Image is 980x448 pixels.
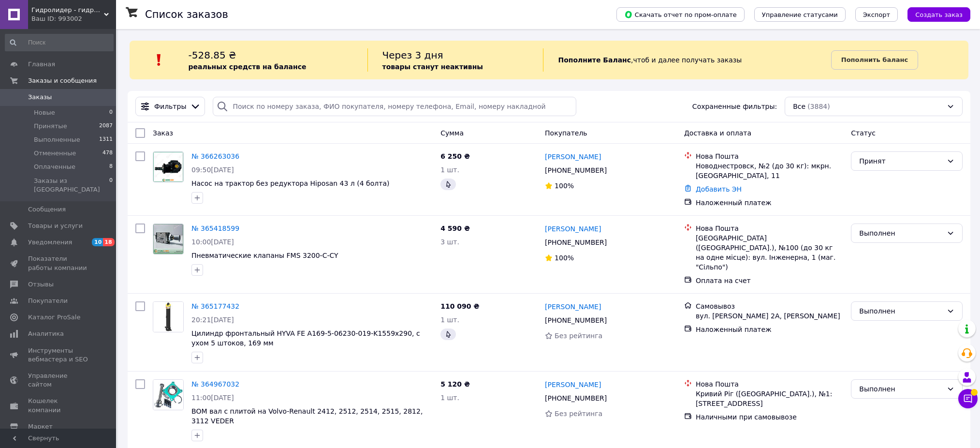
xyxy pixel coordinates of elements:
span: ВОМ вал с плитой на Volvo-Renault 2412, 2512, 2514, 2515, 2812, 3112 VEDER [191,407,423,425]
div: [PHONE_NUMBER] [543,391,609,405]
div: [GEOGRAPHIC_DATA] ([GEOGRAPHIC_DATA].), №100 (до 30 кг на одне місце): вул. Інженерна, 1 (маг. "С... [696,233,843,272]
span: Сохраненные фильтры: [692,102,777,111]
span: Инструменты вебмастера и SEO [28,346,89,364]
span: Экспорт [863,11,890,18]
span: 4 590 ₴ [440,224,470,232]
span: 18 [103,238,114,246]
div: Выполнен [859,384,943,394]
span: Заказ [153,129,173,137]
span: Создать заказ [915,11,963,18]
div: Самовывоз [696,301,843,311]
a: № 364967032 [191,380,239,388]
a: № 365418599 [191,224,239,232]
div: Нова Пошта [696,379,843,389]
b: Пополнить баланс [841,56,908,63]
h1: Список заказов [145,9,228,20]
div: Выполнен [859,306,943,316]
span: Маркет [28,422,53,431]
span: 5 120 ₴ [440,380,470,388]
span: 1 шт. [440,394,459,402]
a: [PERSON_NAME] [545,380,601,389]
a: Насос на трактор без редуктора Hiposan 43 л (4 болта) [191,179,389,187]
div: [PHONE_NUMBER] [543,236,609,249]
span: 10:00[DATE] [191,238,234,246]
div: Новоднестровск, №2 (до 30 кг): мкрн. [GEOGRAPHIC_DATA], 11 [696,161,843,180]
b: товары станут неактивны [382,63,483,71]
a: Пополнить баланс [831,50,918,70]
a: № 366263036 [191,152,239,160]
span: Аналитика [28,329,64,338]
span: Уведомления [28,238,72,247]
span: Показатели работы компании [28,254,89,272]
b: реальных средств на балансе [189,63,307,71]
div: , чтоб и далее получать заказы [543,48,831,72]
img: Фото товару [153,302,183,332]
a: Фото товару [153,151,184,182]
button: Управление статусами [754,7,846,22]
span: Управление статусами [762,11,838,18]
span: -528.85 ₴ [189,49,236,61]
div: Нова Пошта [696,224,843,233]
a: Пневматические клапаны FMS 3200-C-CY [191,252,338,259]
span: 20:21[DATE] [191,316,234,324]
div: [PHONE_NUMBER] [543,314,609,327]
div: [PHONE_NUMBER] [543,164,609,177]
span: Гидролидер - гидравлическое оборудование, промышленное и строительное, спецтехника [31,6,104,15]
span: Главная [28,60,55,69]
span: Оплаченные [34,163,75,171]
span: Управление сайтом [28,372,89,389]
a: [PERSON_NAME] [545,152,601,162]
a: № 365177432 [191,302,239,310]
span: 100% [555,254,574,262]
div: Оплата на счет [696,276,843,285]
span: Скачать отчет по пром-оплате [624,10,737,19]
img: Фото товару [153,152,183,182]
div: Наличными при самовывозе [696,412,843,422]
span: Заказы [28,93,52,102]
span: 10 [92,238,103,246]
span: (3884) [807,103,830,110]
span: Доставка и оплата [684,129,751,137]
span: Без рейтинга [555,332,602,340]
a: [PERSON_NAME] [545,302,601,312]
span: 1311 [99,135,113,144]
span: Товары и услуги [28,222,83,230]
a: Фото товару [153,379,184,410]
div: Принят [859,156,943,166]
span: Покупатель [545,129,587,137]
span: Отмененные [34,149,76,158]
div: Ваш ID: 993002 [31,15,116,23]
img: :exclamation: [152,53,166,67]
span: Через 3 дня [382,49,443,61]
a: Добавить ЭН [696,185,742,193]
button: Экспорт [855,7,898,22]
input: Поиск [5,34,114,51]
span: Без рейтинга [555,410,602,418]
button: Скачать отчет по пром-оплате [616,7,745,22]
span: Каталог ProSale [28,313,80,322]
span: Все [793,102,805,111]
span: 100% [555,182,574,190]
button: Чат с покупателем [958,389,978,408]
span: 478 [102,149,113,158]
a: Создать заказ [898,10,970,18]
span: 1 шт. [440,316,459,324]
span: 09:50[DATE] [191,166,234,174]
div: Кривий Ріг ([GEOGRAPHIC_DATA].), №1: [STREET_ADDRESS] [696,389,843,408]
b: Пополните Баланс [558,56,631,64]
span: 3 шт. [440,238,459,246]
span: Принятые [34,122,67,131]
span: Сумма [440,129,464,137]
a: Цилиндр фронтальный HYVA FE A169-5-06230-019-K1559x290, с ухом 5 штоков, 169 мм [191,329,420,347]
span: 8 [109,163,113,171]
span: 11:00[DATE] [191,394,234,402]
span: Покупатели [28,297,68,305]
span: 2087 [99,122,113,131]
span: 0 [109,108,113,117]
span: Кошелек компании [28,397,89,414]
span: Новые [34,108,55,117]
div: Наложенный платеж [696,198,843,208]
